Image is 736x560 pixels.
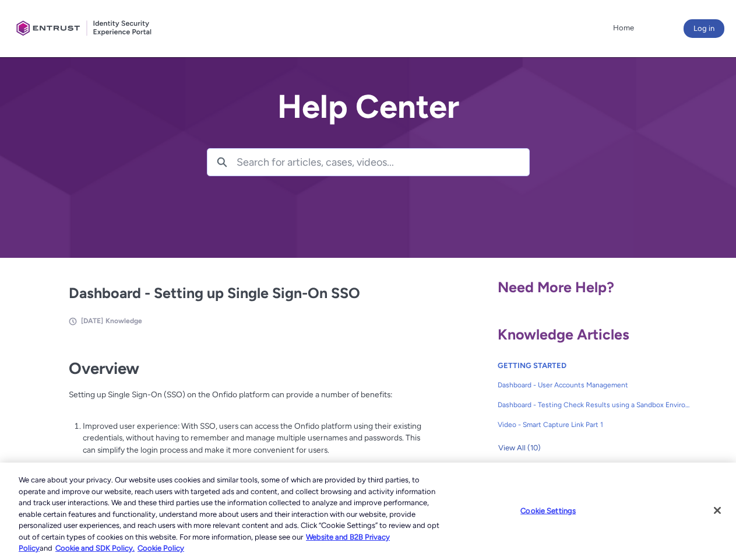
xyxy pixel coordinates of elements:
[498,439,541,457] span: View All (10)
[498,278,614,296] span: Need More Help?
[81,317,103,325] span: [DATE]
[498,380,691,390] span: Dashboard - User Accounts Management
[207,89,530,125] h2: Help Center
[498,395,691,415] a: Dashboard - Testing Check Results using a Sandbox Environment
[498,400,691,410] span: Dashboard - Testing Check Results using a Sandbox Environment
[69,388,422,412] p: Setting up Single Sign-On (SSO) on the Onfido platform can provide a number of benefits:
[498,439,541,457] button: View All (10)
[498,361,566,370] a: GETTING STARTED
[19,474,442,554] div: We care about your privacy. Our website uses cookies and similar tools, some of which are provide...
[55,544,135,552] a: Cookie and SDK Policy.
[207,149,237,176] button: Search
[138,544,184,552] a: Cookie Policy
[237,149,529,176] input: Search for articles, cases, videos...
[498,325,629,343] span: Knowledge Articles
[105,316,142,326] li: Knowledge
[83,420,422,456] p: Improved user experience: With SSO, users can access the Onfido platform using their existing cre...
[512,499,584,522] button: Cookie Settings
[69,282,422,304] h2: Dashboard - Setting up Single Sign-On SSO
[705,498,730,523] button: Close
[610,19,637,37] a: Home
[498,375,691,395] a: Dashboard - User Accounts Management
[684,19,724,38] button: Log in
[498,419,691,430] span: Video - Smart Capture Link Part 1
[69,359,139,378] strong: Overview
[498,415,691,435] a: Video - Smart Capture Link Part 1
